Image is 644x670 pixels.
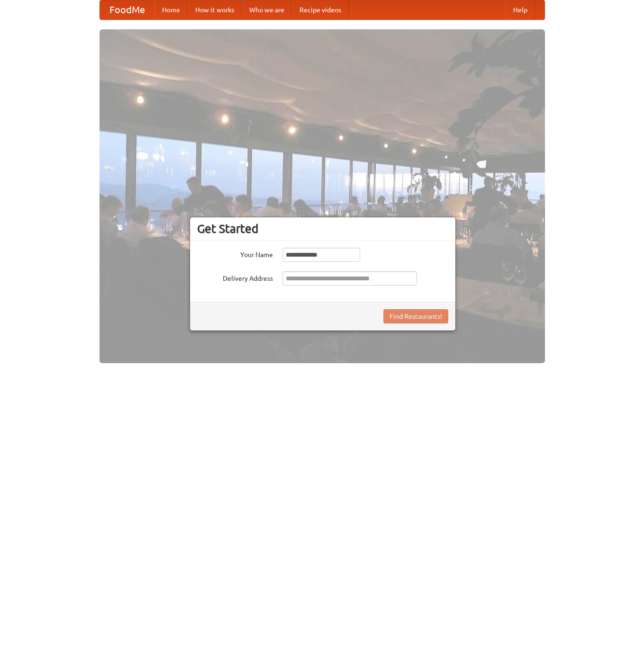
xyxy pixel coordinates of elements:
[188,0,242,19] a: How it works
[383,309,448,323] button: Find Restaurants!
[154,0,188,19] a: Home
[100,0,154,19] a: FoodMe
[242,0,292,19] a: Who we are
[197,271,273,283] label: Delivery Address
[197,222,448,236] h3: Get Started
[292,0,349,19] a: Recipe videos
[197,248,273,259] label: Your Name
[506,0,535,19] a: Help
